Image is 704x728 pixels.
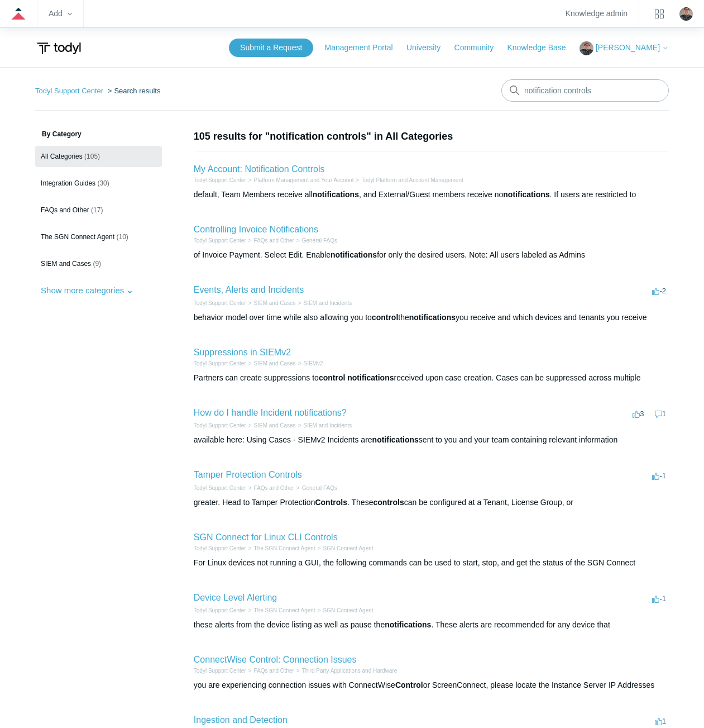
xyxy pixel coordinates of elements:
[294,667,397,675] li: Third Party Applications and Hardware
[254,545,315,551] a: The SGN Connect Agent
[503,190,549,199] em: notifications
[106,87,161,95] li: Search results
[194,421,246,430] li: Todyl Support Center
[194,285,304,294] a: Events, Alerts and Incidents
[246,484,294,492] li: FAQs and Other
[652,594,666,603] span: -1
[116,233,128,241] span: (10)
[194,715,288,725] a: Ingestion and Detection
[194,177,246,183] a: Todyl Support Center
[254,607,315,613] a: The SGN Connect Agent
[91,206,103,214] span: (17)
[194,360,246,367] a: Todyl Support Center
[194,485,246,491] a: Todyl Support Center
[35,253,162,274] a: SIEM and Cases (9)
[331,250,377,259] em: notifications
[315,544,373,553] li: SGN Connect Agent
[254,177,354,183] a: Platform Management and Your Account
[194,249,669,261] div: of Invoice Payment. Select Edit. Enable for only the desired users. Note: All users labeled as Ad...
[254,360,296,367] a: SIEM and Cases
[194,497,669,508] div: greater. Head to Tamper Protection . These can be configured at a Tenant, License Group, or
[194,189,669,201] div: default, Team Members receive all , and External/Guest members receive no . If users are restrict...
[373,498,404,507] em: controls
[35,226,162,248] a: The SGN Connect Agent (10)
[652,287,666,295] span: -2
[303,422,352,429] a: SIEM and Incidents
[35,146,162,167] a: All Categories (105)
[194,470,302,479] a: Tamper Protection Controls
[296,421,352,430] li: SIEM and Incidents
[246,606,315,615] li: The SGN Connect Agent
[294,484,337,492] li: General FAQs
[194,300,246,306] a: Todyl Support Center
[596,43,660,52] span: [PERSON_NAME]
[655,410,666,418] span: 1
[35,173,162,194] a: Integration Guides (30)
[246,359,296,368] li: SIEM and Cases
[194,129,669,144] h1: 105 results for "notification controls" in All Categories
[246,421,296,430] li: SIEM and Cases
[409,313,456,322] em: notifications
[454,42,505,54] a: Community
[229,39,313,57] a: Submit a Request
[194,225,318,234] a: Controlling Invoice Notifications
[319,373,345,382] em: control
[194,237,246,244] a: Todyl Support Center
[246,667,294,675] li: FAQs and Other
[35,199,162,221] a: FAQs and Other (17)
[303,300,352,306] a: SIEM and Incidents
[347,373,394,382] em: notifications
[246,299,296,307] li: SIEM and Cases
[194,667,246,675] li: Todyl Support Center
[194,593,277,602] a: Device Level Alerting
[35,38,83,59] img: Todyl Support Center Help Center home page
[194,312,669,323] div: behavior model over time while also allowing you to the you receive and which devices and tenants...
[35,280,139,301] button: Show more categories
[194,236,246,245] li: Todyl Support Center
[84,153,100,160] span: (105)
[254,237,294,244] a: FAQs and Other
[41,206,89,214] span: FAQs and Other
[361,177,463,183] a: Todyl Platform and Account Management
[652,472,666,480] span: -1
[194,299,246,307] li: Todyl Support Center
[679,7,693,21] zd-hc-trigger: Click your profile icon to open the profile menu
[296,359,323,368] li: SIEMv2
[194,176,246,184] li: Todyl Support Center
[246,544,315,553] li: The SGN Connect Agent
[41,179,95,187] span: Integration Guides
[41,260,91,268] span: SIEM and Cases
[35,129,162,139] h3: By Category
[194,532,338,542] a: SGN Connect for Linux CLI Controls
[194,668,246,674] a: Todyl Support Center
[566,11,628,17] a: Knowledge admin
[49,11,72,17] zd-hc-trigger: Add
[194,359,246,368] li: Todyl Support Center
[246,176,354,184] li: Platform Management and Your Account
[372,313,398,322] em: control
[41,233,114,241] span: The SGN Connect Agent
[41,153,83,160] span: All Categories
[302,485,337,491] a: General FAQs
[194,557,669,569] div: For Linux devices not running a GUI, the following commands can be used to start, stop, and get t...
[385,620,431,629] em: notifications
[315,498,347,507] em: Controls
[194,679,669,691] div: you are experiencing connection issues with ConnectWise or ScreenConnect, please locate the Insta...
[194,372,669,384] div: Partners can create suppressions to received upon case creation. Cases can be suppressed across m...
[194,545,246,551] a: Todyl Support Center
[679,7,693,21] img: user avatar
[194,164,325,174] a: My Account: Notification Controls
[406,42,452,54] a: University
[194,655,357,664] a: ConnectWise Control: Connection Issues
[507,42,577,54] a: Knowledge Base
[315,606,373,615] li: SGN Connect Agent
[254,485,294,491] a: FAQs and Other
[313,190,359,199] em: notifications
[302,668,398,674] a: Third Party Applications and Hardware
[302,237,337,244] a: General FAQs
[194,348,291,357] a: Suppressions in SIEMv2
[194,484,246,492] li: Todyl Support Center
[35,87,106,95] li: Todyl Support Center
[633,410,644,418] span: 3
[194,422,246,429] a: Todyl Support Center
